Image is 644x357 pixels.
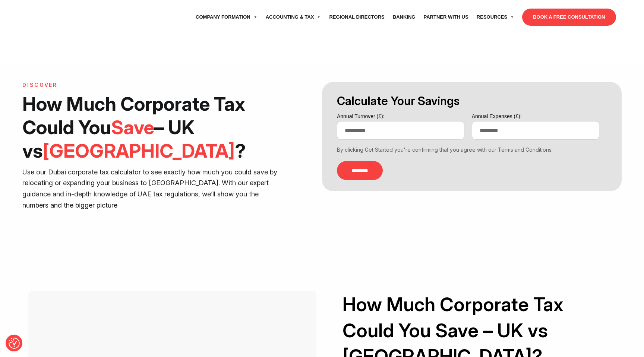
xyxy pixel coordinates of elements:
[192,7,262,28] a: Company Formation
[472,112,599,121] label: Annual Expenses (£):
[419,7,472,28] a: Partner with Us
[43,139,235,162] span: [GEOGRAPHIC_DATA]
[28,8,84,26] img: svg+xml;nitro-empty-id=MTU3OjExNQ==-1;base64,PHN2ZyB2aWV3Qm94PSIwIDAgNzU4IDI1MSIgd2lkdGg9Ijc1OCIg...
[473,7,518,28] a: Resources
[9,338,20,349] img: Revisit consent button
[522,9,616,26] a: BOOK A FREE CONSULTATION
[262,7,325,28] a: Accounting & Tax
[337,112,464,121] label: Annual Turnover (£):
[22,92,280,163] h1: How Much Corporate Tax Could You – UK vs ?
[22,167,280,211] p: Use our Dubai corporate tax calculator to see exactly how much you could save by relocating or ex...
[389,7,420,28] a: Banking
[337,146,607,154] div: By clicking Get Started you're confirming that you agree with our Terms and Conditions.
[9,338,20,349] button: Consent Preferences
[22,82,280,88] h6: Discover
[337,93,607,109] h3: Calculate Your Savings
[111,116,154,139] span: Save
[325,7,388,28] a: Regional Directors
